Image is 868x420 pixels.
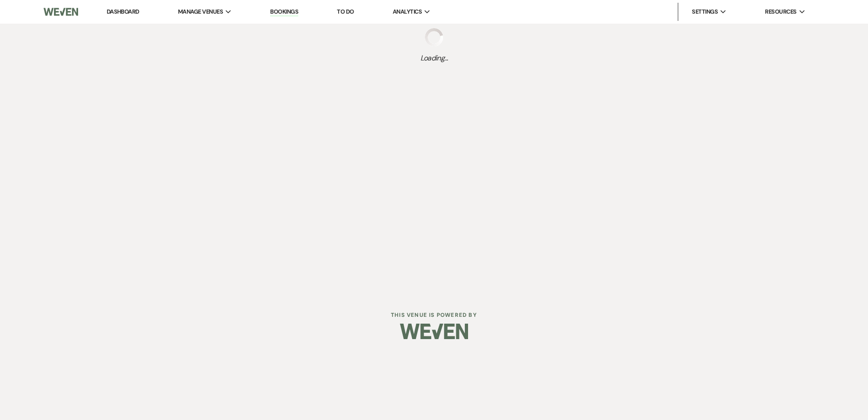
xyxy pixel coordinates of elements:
[337,8,354,15] a: To Do
[400,315,468,347] img: Weven Logo
[692,7,718,16] span: Settings
[420,53,448,64] span: Loading...
[765,7,796,16] span: Resources
[270,8,298,16] a: Bookings
[393,7,422,16] span: Analytics
[178,7,223,16] span: Manage Venues
[107,8,139,15] a: Dashboard
[425,28,443,46] img: loading spinner
[44,2,78,21] img: Weven Logo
